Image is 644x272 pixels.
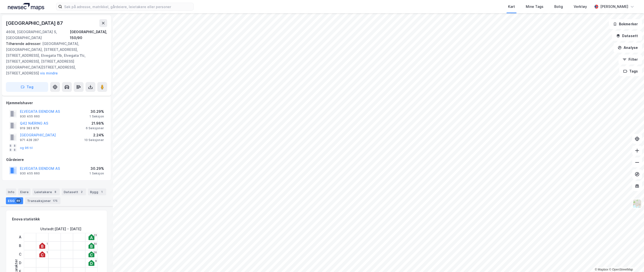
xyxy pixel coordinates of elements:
[6,157,107,163] div: Gårdeiere
[6,19,64,27] div: [GEOGRAPHIC_DATA] 87
[46,242,48,245] div: 1
[79,189,84,194] div: 2
[84,132,104,138] div: 2.24%
[6,82,48,92] button: Tag
[86,126,104,130] div: 6 Seksjoner
[6,29,70,41] div: 4608, [GEOGRAPHIC_DATA] S, [GEOGRAPHIC_DATA]
[52,198,59,203] div: 175
[614,43,642,53] button: Analyse
[53,189,58,194] div: 8
[32,188,60,195] div: Leietakere
[6,188,16,195] div: Info
[25,197,60,204] div: Transaksjoner
[554,4,563,10] div: Bolig
[508,4,515,10] div: Kart
[95,259,97,262] div: 8
[89,109,104,115] div: 30.29%
[6,42,42,46] span: Tilhørende adresser:
[574,4,587,10] div: Verktøy
[86,120,104,126] div: 21.98%
[40,226,81,232] div: Utstedt : [DATE] - [DATE]
[88,188,106,195] div: Bygg
[62,188,86,195] div: Datasett
[600,4,628,10] div: [PERSON_NAME]
[70,29,107,41] div: [GEOGRAPHIC_DATA], 150/90
[6,100,107,106] div: Hjemmelshaver
[20,172,40,175] div: 930 455 660
[17,242,23,250] div: B
[632,199,642,208] img: Z
[609,19,642,29] button: Bokmerker
[526,4,543,10] div: Mine Tags
[89,172,104,175] div: 1 Seksjon
[99,189,104,194] div: 1
[84,138,104,142] div: 10 Seksjoner
[89,115,104,118] div: 1 Seksjon
[46,251,48,254] div: 1
[20,126,39,130] div: 919 383 879
[17,259,23,267] div: D
[6,41,103,76] div: [GEOGRAPHIC_DATA], [GEOGRAPHIC_DATA], [STREET_ADDRESS], [STREET_ADDRESS], Elvegata 11b, Elvegata ...
[612,31,642,41] button: Datasett
[89,166,104,172] div: 30.29%
[20,138,39,142] div: 971 428 287
[18,188,30,195] div: Eiere
[17,250,23,259] div: C
[619,248,644,272] iframe: Chat Widget
[12,216,40,222] div: Enova statistikk
[17,233,23,242] div: A
[609,268,633,271] a: OpenStreetMap
[94,242,97,245] div: 30
[618,55,642,64] button: Filter
[15,198,21,203] div: 89
[595,268,608,271] a: Mapbox
[20,115,40,118] div: 930 455 660
[619,248,644,272] div: Kontrollprogram for chat
[94,234,97,237] div: 23
[8,3,44,10] img: logo.a4113a55bc3d86da70a041830d287a7e.svg
[62,3,193,10] input: Søk på adresse, matrikkel, gårdeiere, leietakere eller personer
[619,66,642,76] button: Tags
[93,251,97,254] div: 26
[6,197,23,204] div: ESG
